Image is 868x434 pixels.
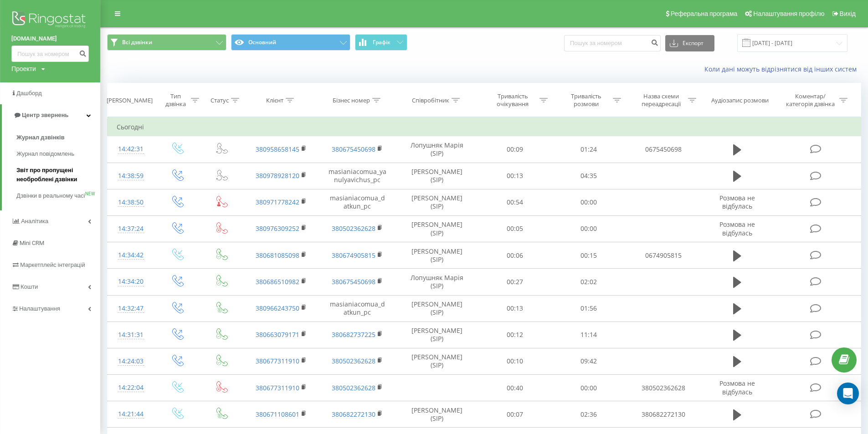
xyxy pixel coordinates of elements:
span: Звіт про пропущені необроблені дзвінки [16,166,96,184]
span: Mini CRM [20,240,44,246]
a: 380686510982 [256,277,299,286]
div: 14:34:42 [117,246,145,264]
td: 380682272130 [625,401,702,428]
span: Реферальна програма [671,10,738,17]
td: [PERSON_NAME] (SIP) [395,322,478,348]
a: 380675450698 [332,145,375,153]
td: 02:36 [552,401,625,428]
td: 00:10 [478,348,551,374]
td: 09:42 [552,348,625,374]
td: 00:12 [478,322,551,348]
a: 380978928120 [256,171,299,180]
td: masianiacomua_yanulyavichus_pc [319,163,396,189]
div: Коментар/категорія дзвінка [784,92,837,108]
td: [PERSON_NAME] (SIP) [395,401,478,428]
td: 00:06 [478,242,551,269]
td: [PERSON_NAME] (SIP) [395,189,478,215]
td: [PERSON_NAME] (SIP) [395,215,478,242]
td: 00:09 [478,136,551,163]
span: Вихід [840,10,856,17]
span: Розмова не відбулась [719,379,755,396]
div: 14:21:44 [117,405,145,423]
td: 00:07 [478,401,551,428]
td: [PERSON_NAME] (SIP) [395,242,478,269]
span: Налаштування [19,305,60,312]
button: Графік [355,34,407,51]
td: 00:05 [478,215,551,242]
div: Назва схеми переадресації [637,92,686,108]
div: 14:42:31 [117,140,145,158]
td: 00:54 [478,189,551,215]
div: 14:22:04 [117,379,145,397]
a: 380502362628 [332,383,375,392]
div: 14:38:59 [117,167,145,185]
div: Open Intercom Messenger [837,383,859,404]
td: [PERSON_NAME] (SIP) [395,295,478,322]
a: 380966243750 [256,304,299,312]
td: 0675450698 [625,136,702,163]
a: 380958658145 [256,145,299,153]
a: 380976309252 [256,224,299,233]
a: 380663079171 [256,330,299,339]
span: Маркетплейс інтеграцій [20,261,85,268]
a: Коли дані можуть відрізнятися вiд інших систем [704,65,861,73]
span: Кошти [21,283,38,290]
td: Сьогодні [108,118,861,136]
div: 14:37:24 [117,220,145,238]
div: Аудіозапис розмови [711,97,769,104]
td: 01:24 [552,136,625,163]
div: 14:31:31 [117,326,145,344]
button: Всі дзвінки [107,34,226,51]
td: [PERSON_NAME] (SIP) [395,163,478,189]
a: 380682272130 [332,410,375,419]
td: 00:40 [478,375,551,401]
a: 380682737225 [332,330,375,339]
td: 00:15 [552,242,625,269]
a: Журнал дзвінків [16,129,100,146]
input: Пошук за номером [564,35,661,51]
a: 380971778242 [256,198,299,206]
a: 380671108601 [256,410,299,419]
td: 00:00 [552,189,625,215]
td: 00:13 [478,295,551,322]
a: [DOMAIN_NAME] [11,34,89,43]
button: Основний [231,34,350,51]
span: Розмова не відбулась [719,220,755,237]
td: 00:13 [478,163,551,189]
td: 00:27 [478,269,551,295]
span: Дзвінки в реальному часі [16,191,85,200]
span: Дашборд [16,90,42,97]
div: 14:34:20 [117,273,145,291]
span: Розмова не відбулась [719,194,755,210]
div: 14:32:47 [117,300,145,317]
div: Тривалість розмови [562,92,611,108]
span: Центр звернень [22,112,68,118]
span: Всі дзвінки [122,39,152,46]
a: 380502362628 [332,224,375,233]
td: [PERSON_NAME] (SIP) [395,348,478,374]
img: Ringostat logo [11,9,89,32]
td: 00:00 [552,375,625,401]
a: 380674905815 [332,251,375,260]
div: Статус [211,97,229,104]
a: 380677311910 [256,357,299,365]
a: Дзвінки в реальному часіNEW [16,188,100,204]
td: masianiacomua_datkun_pc [319,295,396,322]
div: Тип дзвінка [163,92,189,108]
a: 380675450698 [332,277,375,286]
div: 14:24:03 [117,352,145,370]
div: [PERSON_NAME] [107,97,153,104]
td: 02:02 [552,269,625,295]
td: masianiacomua_datkun_pc [319,189,396,215]
span: Графік [373,39,390,46]
div: Співробітник [412,97,449,104]
a: Журнал повідомлень [16,146,100,162]
td: 380502362628 [625,375,702,401]
a: 380677311910 [256,383,299,392]
td: 01:56 [552,295,625,322]
a: 380502362628 [332,357,375,365]
td: Лопушняк Марія (SIP) [395,136,478,163]
input: Пошук за номером [11,46,89,62]
span: Журнал повідомлень [16,149,74,158]
td: 0674905815 [625,242,702,269]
